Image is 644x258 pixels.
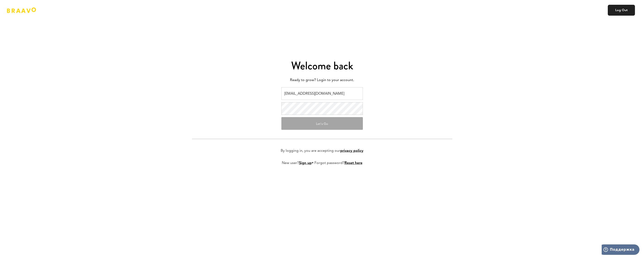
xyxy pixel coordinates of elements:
[608,5,635,16] a: Log Out
[281,148,363,154] p: By logging in, you are accepting our
[340,149,363,153] a: privacy policy
[281,87,363,100] input: Email
[299,161,312,165] a: Sign up
[282,160,362,166] p: New user? • Forgot password?
[192,77,452,84] p: Ready to grow? Login to your account.
[345,161,362,165] a: Reset here
[281,117,363,130] button: Let's Go
[602,244,639,256] iframe: Открывает виджет для поиска дополнительной информации
[291,58,353,73] span: Welcome back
